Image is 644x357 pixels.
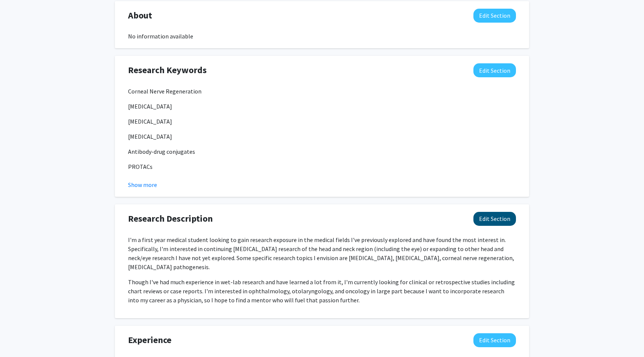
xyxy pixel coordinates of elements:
[473,9,516,23] button: Edit About
[128,117,516,126] p: [MEDICAL_DATA]
[128,102,516,111] p: [MEDICAL_DATA]
[128,180,157,189] button: Show more
[128,212,213,225] span: Research Description
[128,32,516,41] div: No information available
[6,323,32,351] iframe: Chat
[128,235,516,271] p: I'm a first year medical student looking to gain research exposure in the medical fields I've pre...
[473,212,516,226] button: Edit Research Description
[128,9,152,22] span: About
[128,333,171,347] span: Experience
[128,147,516,156] p: Antibody-drug conjugates
[128,162,516,171] p: PROTACs
[473,63,516,77] button: Edit Research Keywords
[128,63,207,77] span: Research Keywords
[473,333,516,347] button: Edit Experience
[128,132,516,141] p: [MEDICAL_DATA]
[128,87,516,96] p: Corneal Nerve Regeneration
[128,277,516,305] p: Though I've had much experience in wet-lab research and have learned a lot from it, I'm currently...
